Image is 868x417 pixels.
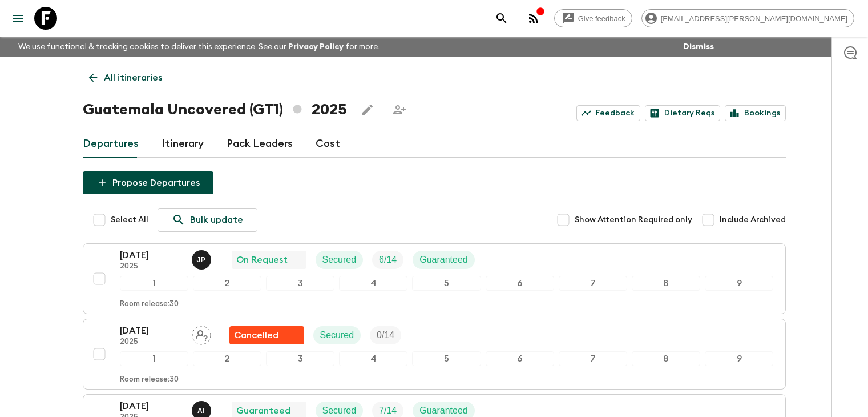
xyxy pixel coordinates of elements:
[412,276,481,291] div: 5
[372,251,403,269] div: Trip Fill
[645,105,720,121] a: Dietary Reqs
[632,276,700,291] div: 8
[576,105,640,121] a: Feedback
[7,7,30,30] button: menu
[339,276,407,291] div: 4
[229,326,304,344] div: Flash Pack cancellation
[370,326,401,344] div: Trip Fill
[190,213,243,227] p: Bulk update
[377,328,394,342] p: 0 / 14
[339,351,407,366] div: 4
[158,208,257,232] a: Bulk update
[486,276,554,291] div: 6
[725,105,786,121] a: Bookings
[266,276,334,291] div: 3
[486,351,554,366] div: 6
[120,300,179,309] p: Room release: 30
[388,98,411,121] span: Share this itinerary
[120,276,188,291] div: 1
[120,399,183,413] p: [DATE]
[236,253,288,267] p: On Request
[559,276,627,291] div: 7
[193,276,261,291] div: 2
[193,351,261,366] div: 2
[316,130,340,158] a: Cost
[705,351,773,366] div: 9
[192,404,213,414] span: Alvaro Ixtetela
[316,251,364,269] div: Secured
[379,253,397,267] p: 6 / 14
[575,214,692,226] span: Show Attention Required only
[322,253,357,267] p: Secured
[554,9,632,27] a: Give feedback
[120,262,183,271] p: 2025
[192,250,213,270] button: JP
[227,130,293,158] a: Pack Leaders
[111,214,148,226] span: Select All
[197,255,206,264] p: J P
[680,39,717,55] button: Dismiss
[83,319,786,390] button: [DATE]2025Assign pack leaderFlash Pack cancellationSecuredTrip Fill123456789Room release:30
[655,14,854,23] span: [EMAIL_ADDRESS][PERSON_NAME][DOMAIN_NAME]
[356,98,379,121] button: Edit this itinerary
[288,43,344,51] a: Privacy Policy
[641,9,854,27] div: [EMAIL_ADDRESS][PERSON_NAME][DOMAIN_NAME]
[632,351,700,366] div: 8
[705,276,773,291] div: 9
[83,66,168,89] a: All itineraries
[572,14,632,23] span: Give feedback
[720,214,786,226] span: Include Archived
[313,326,361,344] div: Secured
[320,328,354,342] p: Secured
[120,248,183,262] p: [DATE]
[192,329,211,338] span: Assign pack leader
[197,406,205,415] p: A I
[192,254,213,263] span: Julio Posadas
[559,351,627,366] div: 7
[234,328,278,342] p: Cancelled
[104,71,162,85] p: All itineraries
[120,324,183,338] p: [DATE]
[266,351,334,366] div: 3
[120,375,179,384] p: Room release: 30
[120,338,183,347] p: 2025
[412,351,481,366] div: 5
[419,253,468,267] p: Guaranteed
[83,171,213,194] button: Propose Departures
[14,37,384,57] p: We use functional & tracking cookies to deliver this experience. See our for more.
[120,351,188,366] div: 1
[83,243,786,314] button: [DATE]2025Julio PosadasOn RequestSecuredTrip FillGuaranteed123456789Room release:30
[490,7,513,30] button: search adventures
[162,130,204,158] a: Itinerary
[83,98,347,121] h1: Guatemala Uncovered (GT1) 2025
[83,130,139,158] a: Departures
